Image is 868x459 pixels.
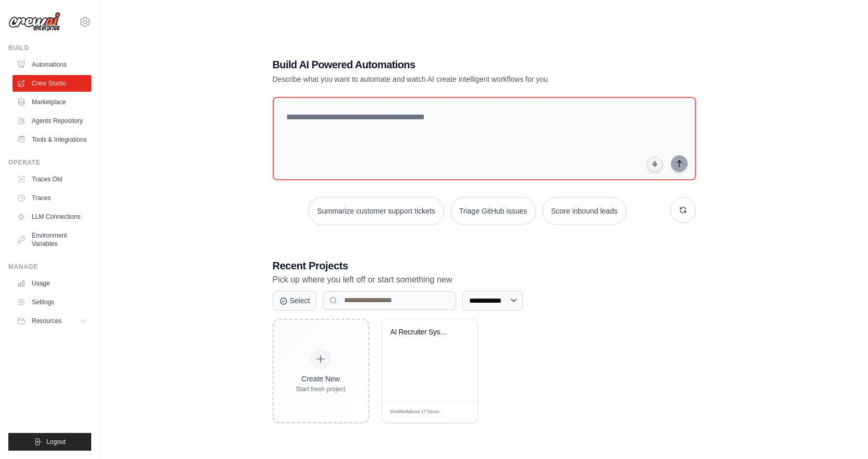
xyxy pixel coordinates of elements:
[273,74,623,84] p: Describe what you want to automate and watch AI create intelligent workflows for you
[13,131,91,148] a: Tools & Integrations
[32,317,62,325] span: Resources
[8,263,91,271] div: Manage
[273,291,317,311] button: Select
[670,197,696,223] button: Get new suggestions
[647,156,663,172] button: Click to speak your automation idea
[13,75,91,92] a: Crew Studio
[273,57,623,72] h1: Build AI Powered Automations
[308,197,444,225] button: Summarize customer support tickets
[13,56,91,73] a: Automations
[542,197,627,225] button: Score inbound leads
[13,208,91,225] a: LLM Connections
[13,113,91,129] a: Agents Repository
[8,44,91,52] div: Build
[13,313,91,329] button: Resources
[13,190,91,206] a: Traces
[390,328,454,337] div: AI Recruiter System - Resume Screening & Scoring
[13,275,91,292] a: Usage
[273,258,696,273] h3: Recent Projects
[296,385,346,393] div: Start fresh project
[453,408,461,416] span: Edit
[13,294,91,311] a: Settings
[450,197,536,225] button: Triage GitHub issues
[8,12,60,32] img: Logo
[8,433,91,451] button: Logout
[13,171,91,188] a: Traces Old
[390,408,439,416] span: Modified about 17 hours
[273,273,696,287] p: Pick up where you left off or start something new
[13,94,91,110] a: Marketplace
[13,227,91,252] a: Environment Variables
[8,158,91,167] div: Operate
[296,374,346,384] div: Create New
[46,438,66,446] span: Logout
